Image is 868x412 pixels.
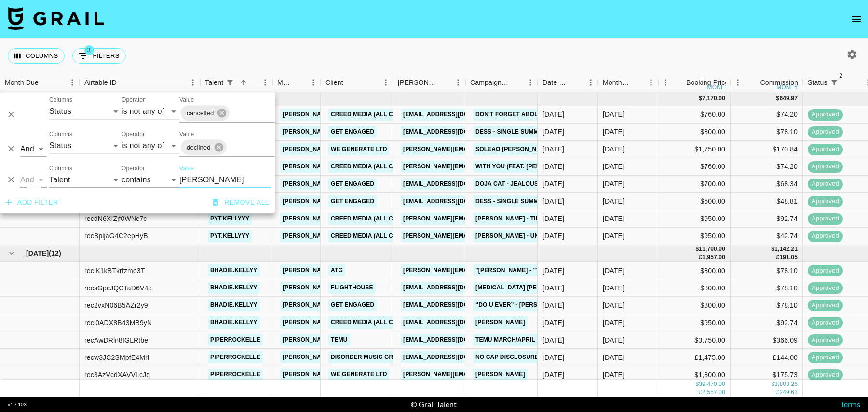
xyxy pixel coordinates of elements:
div: Manager [272,73,321,92]
div: $74.20 [731,158,803,176]
span: approved [808,162,843,171]
div: recw3JC2SMpfE4Mrf [84,353,149,362]
div: $78.10 [731,297,803,314]
input: Filter value [179,172,271,188]
button: Menu [451,75,465,90]
span: [DATE] [26,248,49,258]
button: Menu [258,75,272,90]
div: 1,957.00 [702,253,725,261]
a: [PERSON_NAME][EMAIL_ADDRESS][DOMAIN_NAME] [401,143,558,155]
div: declined [181,139,227,155]
div: Booking Price [686,73,729,92]
div: 21/05/2025 [542,162,564,171]
div: £ [776,253,780,261]
div: $ [699,95,702,103]
a: [PERSON_NAME][EMAIL_ADDRESS][DOMAIN_NAME] [280,264,437,276]
span: declined [181,142,217,153]
div: $1,800.00 [658,366,731,384]
a: [EMAIL_ADDRESS][DOMAIN_NAME] [401,351,509,363]
a: “Do U Ever” - [PERSON_NAME] [473,299,571,311]
button: Sort [293,76,306,89]
div: $950.00 [658,314,731,331]
a: [EMAIL_ADDRESS][DOMAIN_NAME] [401,334,509,346]
div: Jul '25 [603,370,624,380]
span: cancelled [181,108,219,119]
a: [PERSON_NAME] - Times Like These [473,213,587,225]
div: Status [808,73,827,92]
label: Columns [49,96,72,104]
div: $42.74 [731,228,803,245]
span: approved [808,145,843,154]
div: Jun '25 [603,144,624,154]
button: Sort [841,76,854,89]
select: Logic operator [20,172,47,188]
div: $ [771,380,774,388]
a: "[PERSON_NAME] - ""You Can't Cancel Me""" [473,264,619,276]
span: approved [808,284,843,293]
a: [MEDICAL_DATA] [PERSON_NAME] [473,282,579,294]
div: 1,142.21 [774,245,798,253]
a: [PERSON_NAME][EMAIL_ADDRESS][DOMAIN_NAME] [280,161,437,173]
div: Jul '25 [603,283,624,293]
button: Sort [343,76,357,89]
span: approved [808,179,843,189]
a: pyt.kellyyy [208,213,252,225]
div: Jun '25 [603,231,624,241]
button: Sort [117,76,130,89]
a: piperrockelle [208,369,263,381]
div: Jul '25 [603,301,624,310]
button: Remove all [209,193,273,211]
button: Menu [583,75,598,90]
div: $ [695,245,699,253]
div: Jun '25 [603,179,624,189]
div: 7,170.00 [702,95,725,103]
div: 11,700.00 [699,245,725,253]
div: 01/07/2025 [542,283,564,293]
span: 2 [836,71,846,81]
span: ( 12 ) [49,248,61,258]
div: $68.34 [731,176,803,193]
span: approved [808,353,843,362]
div: $74.20 [731,106,803,124]
div: Client [321,73,393,92]
span: approved [808,371,843,380]
a: [PERSON_NAME][EMAIL_ADDRESS][DOMAIN_NAME] [280,316,437,329]
button: Menu [644,75,658,90]
button: open drawer [847,10,866,29]
div: $78.10 [731,279,803,297]
a: [PERSON_NAME] [473,316,528,329]
a: [PERSON_NAME][EMAIL_ADDRESS][DOMAIN_NAME] [401,264,558,276]
a: [PERSON_NAME][EMAIL_ADDRESS][DOMAIN_NAME] [280,126,437,138]
div: $950.00 [658,228,731,245]
div: 27/06/2025 [542,214,564,223]
div: Jul '25 [603,266,624,275]
a: [PERSON_NAME][EMAIL_ADDRESS][DOMAIN_NAME] [280,299,437,311]
div: 06/06/2025 [542,144,564,154]
a: [PERSON_NAME][EMAIL_ADDRESS][DOMAIN_NAME] [280,369,437,381]
div: Campaign (Type) [470,73,510,92]
a: With You (feat. [PERSON_NAME]) [473,161,580,173]
div: Jun '25 [603,214,624,223]
div: Month Due [603,73,630,92]
div: v 1.7.103 [8,401,27,408]
button: Sort [237,76,250,89]
button: Menu [306,75,321,90]
div: £ [699,253,702,261]
div: [PERSON_NAME] [398,73,437,92]
div: Date Created [542,73,570,92]
button: Show filters [223,76,237,89]
label: Columns [49,130,72,138]
a: [EMAIL_ADDRESS][DOMAIN_NAME] [401,195,509,207]
div: $950.00 [658,210,731,228]
div: 649.97 [779,95,798,103]
button: Sort [630,76,644,89]
div: Jul '25 [603,353,624,362]
a: [PERSON_NAME][EMAIL_ADDRESS][DOMAIN_NAME] [280,334,437,346]
a: bhadie.kellyy [208,282,260,294]
span: approved [808,266,843,275]
div: $ [771,245,774,253]
div: recdN6XIZjf0WNc7c [84,214,147,223]
div: 249.63 [779,388,798,396]
a: [PERSON_NAME][EMAIL_ADDRESS][DOMAIN_NAME] [280,213,437,225]
div: Client [325,73,343,92]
